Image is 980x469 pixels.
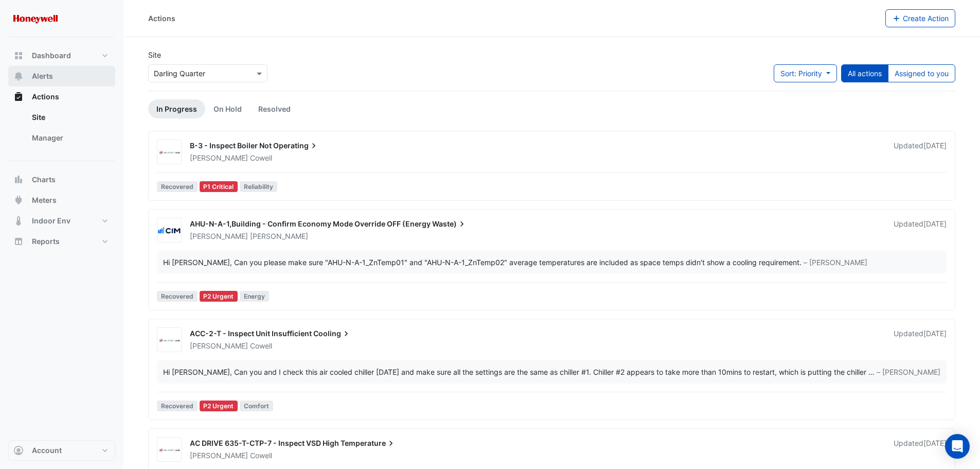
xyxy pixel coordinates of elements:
app-icon: Indoor Env [13,216,24,226]
button: Sort: Priority [774,64,837,82]
button: Actions [8,86,115,107]
div: P1 Critical [200,181,238,192]
div: Hi [PERSON_NAME], Can you please make sure "AHU-N-A-1_ZnTemp01" and "AHU-N-A-1_ZnTemp02" average ... [163,257,801,268]
button: Assigned to you [888,64,955,82]
div: Hi [PERSON_NAME], Can you and I check this air cooled chiller [DATE] and make sure all the settin... [163,367,868,377]
span: Tue 26-Aug-2025 14:10 AEST [923,219,947,228]
img: Velocity Air [157,445,181,455]
img: CIM [157,225,181,236]
button: Alerts [8,66,115,86]
span: [PERSON_NAME] [190,153,248,162]
a: Manager [24,128,115,148]
span: Account [32,445,62,456]
button: Create Action [885,9,956,27]
span: Waste) [432,219,467,229]
div: Updated [894,141,947,163]
div: Updated [894,219,947,241]
div: P2 Urgent [200,291,238,302]
app-icon: Charts [13,175,24,185]
button: Indoor Env [8,211,115,231]
a: On Hold [205,99,250,118]
span: Recovered [157,401,198,411]
span: Tue 26-Aug-2025 14:05 AEST [923,329,947,338]
span: Charts [32,175,56,185]
span: AHU-N-A-1,Building - Confirm Economy Mode Override OFF (Energy [190,219,431,228]
span: AC DRIVE 635-T-CTP-7 - Inspect VSD High [190,439,339,447]
span: Dashboard [32,50,71,61]
span: Tue 26-Aug-2025 12:10 AEST [923,439,947,447]
span: Recovered [157,291,198,302]
img: Company Logo [12,8,59,29]
span: Fri 22-Aug-2025 14:58 AEST [923,141,947,150]
span: [PERSON_NAME] [190,232,248,240]
div: Open Intercom Messenger [945,434,970,459]
span: Cowell [250,341,272,351]
span: Cowell [250,450,272,461]
app-icon: Dashboard [13,50,24,61]
span: Cooling [313,328,351,339]
button: All actions [841,64,888,82]
div: Updated [894,438,947,461]
div: Actions [148,13,175,24]
span: Recovered [157,181,198,192]
button: Reports [8,231,115,252]
span: [PERSON_NAME] [190,341,248,350]
app-icon: Alerts [13,71,24,81]
span: Indoor Env [32,216,70,226]
a: Site [24,107,115,128]
span: Temperature [341,438,396,448]
span: Cowell [250,153,272,163]
div: … [163,367,940,377]
app-icon: Meters [13,195,24,205]
button: Account [8,440,115,461]
span: [PERSON_NAME] [250,231,308,241]
div: Updated [894,328,947,351]
span: – [PERSON_NAME] [804,257,867,268]
a: Resolved [250,99,299,118]
span: Energy [240,291,269,302]
span: Alerts [32,71,53,81]
button: Meters [8,190,115,211]
a: In Progress [148,99,205,118]
span: – [PERSON_NAME] [877,367,940,377]
img: Velocity Air [157,335,181,345]
app-icon: Actions [13,92,24,102]
span: Operating [273,141,319,151]
span: ACC-2-T - Inspect Unit Insufficient [190,329,312,338]
span: Create Action [903,14,949,23]
span: Reports [32,236,60,247]
span: B-3 - Inspect Boiler Not [190,141,272,150]
div: Actions [8,107,115,152]
span: Actions [32,92,59,102]
span: Sort: Priority [780,69,822,78]
span: Meters [32,195,57,205]
button: Dashboard [8,45,115,66]
div: P2 Urgent [200,401,238,411]
app-icon: Reports [13,236,24,247]
img: Velocity Air [157,147,181,158]
span: Comfort [240,401,273,411]
button: Charts [8,169,115,190]
label: Site [148,49,161,60]
span: [PERSON_NAME] [190,451,248,460]
span: Reliability [240,181,277,192]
